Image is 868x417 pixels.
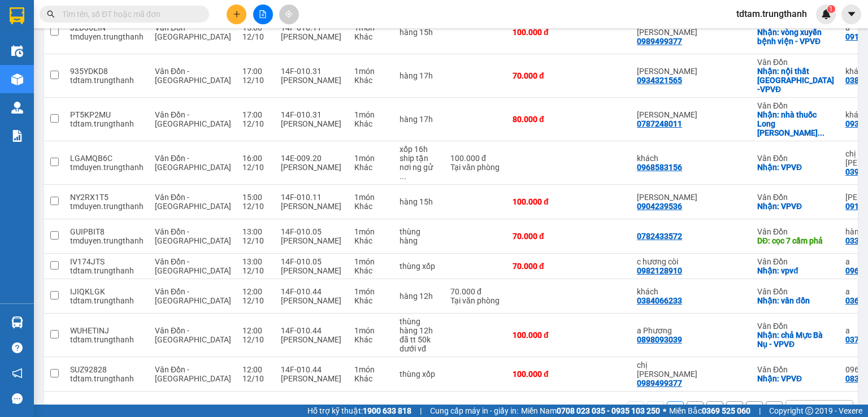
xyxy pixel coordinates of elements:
[354,202,388,211] div: Khác
[400,317,439,335] div: thùng hàng 12h
[400,292,439,301] div: hàng 12h
[354,236,388,245] div: Khác
[450,296,501,305] div: Tại văn phòng
[354,67,388,76] div: 1 món
[281,202,343,211] div: [PERSON_NAME]
[259,10,267,18] span: file-add
[70,365,144,374] div: SUZ92828
[450,287,501,296] div: 70.000 đ
[757,365,834,374] div: Vân Đồn
[637,360,697,379] div: chị hoa
[400,197,439,206] div: hàng 15h
[450,154,501,163] div: 100.000 đ
[242,202,270,211] div: 12/10
[637,154,697,163] div: khách
[400,115,439,124] div: hàng 17h
[513,232,569,241] div: 70.000 đ
[354,287,388,296] div: 1 món
[757,374,834,383] div: Nhận: VPVĐ
[281,326,343,335] div: 14F-010.44
[242,110,270,119] div: 17:00
[281,335,343,344] div: [PERSON_NAME]
[242,335,270,344] div: 12/10
[513,262,569,271] div: 70.000 đ
[818,128,824,137] span: ...
[759,405,761,417] span: |
[637,37,682,46] div: 0989499377
[400,227,439,245] div: thùng hàng
[70,110,144,119] div: PT5KP2MU
[47,10,55,18] span: search
[354,119,388,128] div: Khác
[242,67,270,76] div: 17:00
[757,227,834,236] div: Vân Đồn
[513,115,569,124] div: 80.000 đ
[281,257,343,266] div: 14F-010.05
[281,266,343,275] div: [PERSON_NAME]
[70,32,144,41] div: tmduyen.trungthanh
[281,67,343,76] div: 14F-010.31
[242,227,270,236] div: 13:00
[155,193,231,211] span: Vân Đồn - [GEOGRAPHIC_DATA]
[400,154,439,181] div: ship tận nơi ng gửi thanh toán
[354,227,388,236] div: 1 món
[70,287,144,296] div: IJIQKLGK
[279,5,299,24] button: aim
[513,197,569,206] div: 100.000 đ
[757,101,834,110] div: Vân Đồn
[11,73,23,85] img: warehouse-icon
[757,257,834,266] div: Vân Đồn
[227,5,246,24] button: plus
[637,335,682,344] div: 0898093039
[354,266,388,275] div: Khác
[281,76,343,85] div: [PERSON_NAME]
[242,287,270,296] div: 12:00
[637,202,682,211] div: 0904239536
[400,335,439,353] div: đã tt 50k dưới vđ
[70,227,144,236] div: GUIPBIT8
[70,374,144,383] div: tdtam.trungthanh
[757,193,834,202] div: Vân Đồn
[11,316,23,328] img: warehouse-icon
[285,10,293,18] span: aim
[637,326,697,335] div: a Phương
[70,236,144,245] div: tmduyen.trungthanh
[637,257,697,266] div: c hương còi
[70,76,144,85] div: tdtam.trungthanh
[155,154,231,172] span: Vân Đồn - [GEOGRAPHIC_DATA]
[242,32,270,41] div: 12/10
[70,119,144,128] div: tdtam.trungthanh
[757,58,834,67] div: Vân Đồn
[354,154,388,163] div: 1 món
[557,406,660,415] strong: 0708 023 035 - 0935 103 250
[637,76,682,85] div: 0934321565
[155,23,231,41] span: Vân Đồn - [GEOGRAPHIC_DATA]
[281,296,343,305] div: [PERSON_NAME]
[12,393,23,404] span: message
[637,296,682,305] div: 0384066233
[757,163,834,172] div: Nhận: VPVĐ
[281,365,343,374] div: 14F-010.44
[757,296,834,305] div: Nhận: vân đồn
[242,257,270,266] div: 13:00
[757,154,834,163] div: Vân Đồn
[242,119,270,128] div: 12/10
[354,257,388,266] div: 1 món
[354,326,388,335] div: 1 món
[281,227,343,236] div: 14F-010.05
[757,110,834,137] div: Nhận: nhà thuốc Long Châu Vân Đồn - VPVĐ
[669,405,750,417] span: Miền Bắc
[70,335,144,344] div: tdtam.trungthanh
[70,257,144,266] div: IV174JTS
[70,193,144,202] div: NY2RX1T5
[70,326,144,335] div: WUHETINJ
[354,193,388,202] div: 1 món
[727,7,816,21] span: tdtam.trungthanh
[155,365,231,383] span: Vân Đồn - [GEOGRAPHIC_DATA]
[513,331,569,340] div: 100.000 đ
[354,163,388,172] div: Khác
[155,67,231,85] span: Vân Đồn - [GEOGRAPHIC_DATA]
[242,326,270,335] div: 12:00
[281,110,343,119] div: 14F-010.31
[242,163,270,172] div: 12/10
